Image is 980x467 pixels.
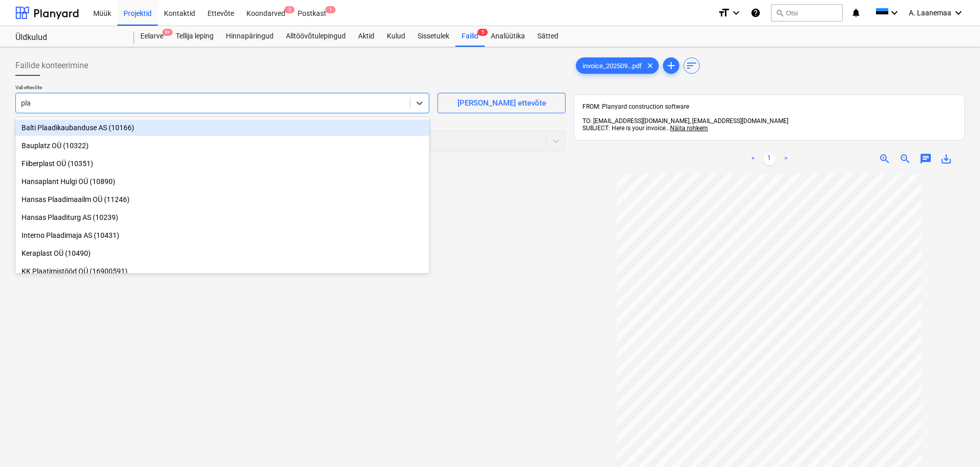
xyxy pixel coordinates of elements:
i: format_size [718,7,730,19]
i: Abikeskus [750,7,761,19]
span: search [776,9,784,17]
div: Balti Plaadikaubanduse AS (10166) [15,119,429,136]
span: 1 [325,6,336,13]
span: SUBJECT: Here is your invoice [582,125,665,132]
div: Keraplast OÜ (10490) [15,245,429,261]
span: A. Laanemaa [909,9,951,17]
a: Page 1 is your current page [763,153,776,165]
i: keyboard_arrow_down [730,7,742,19]
a: Sätted [531,26,565,47]
span: 9+ [162,29,173,36]
span: 5 [477,29,488,36]
a: Kulud [381,26,411,47]
a: Eelarve9+ [134,26,170,47]
span: invoice_202509...pdf [576,62,648,70]
span: TO: [EMAIL_ADDRESS][DOMAIN_NAME], [EMAIL_ADDRESS][DOMAIN_NAME] [582,117,788,125]
div: Fiiberplast OÜ (10351) [15,155,429,172]
div: Eelarve [134,26,170,47]
i: keyboard_arrow_down [888,7,901,19]
span: sort [685,59,698,72]
div: Hansas Plaadimaailm OÜ (11246) [15,191,429,208]
span: ... [665,125,708,132]
a: Tellija leping [170,26,220,47]
a: Sissetulek [411,26,455,47]
span: FROM: Planyard construction software [582,103,689,110]
span: zoom_in [879,153,891,165]
button: Otsi [771,4,843,22]
span: save_alt [940,153,952,165]
p: Vali ettevõte [15,84,429,93]
iframe: Chat Widget [929,418,980,467]
div: Hansas Plaaditurg AS (10239) [15,209,429,226]
a: Alltöövõtulepingud [280,26,352,47]
span: chat [920,153,932,165]
a: Next page [780,153,792,165]
div: Interno Plaadimaja AS (10431) [15,227,429,243]
span: Failide konteerimine [15,59,88,72]
i: notifications [851,7,861,19]
span: zoom_out [899,153,911,165]
span: Näita rohkem [670,125,708,132]
span: add [665,59,677,72]
i: keyboard_arrow_down [952,7,965,19]
div: Hansaplant Hulgi OÜ (10890) [15,173,429,190]
div: [PERSON_NAME] ettevõte [457,96,546,110]
a: Analüütika [485,26,531,47]
span: clear [644,59,656,72]
div: KK Plaatimistööd OÜ (16900591) [15,263,429,279]
span: 2 [284,6,295,13]
button: [PERSON_NAME] ettevõte [437,93,566,113]
a: Aktid [352,26,381,47]
a: Failid5 [455,26,485,47]
a: Previous page [747,153,759,165]
div: Bauplatz OÜ (10322) [15,137,429,154]
a: Hinnapäringud [220,26,280,47]
div: invoice_202509...pdf [576,57,659,74]
div: Üldkulud [15,32,122,43]
div: Failid [455,26,485,47]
